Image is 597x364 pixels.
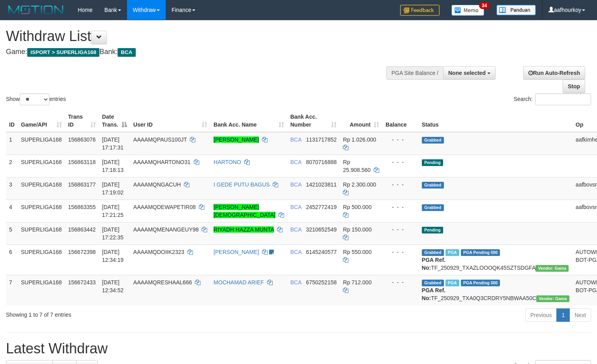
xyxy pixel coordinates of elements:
[343,279,371,286] span: Rp 712.000
[523,66,585,80] a: Run Auto-Refresh
[386,181,415,189] div: - - -
[6,28,390,44] h1: Withdraw List
[18,155,65,177] td: SUPERLIGA168
[382,110,419,132] th: Balance
[386,248,415,256] div: - - -
[400,5,440,16] img: Feedback.jpg
[213,159,241,165] a: HARTONO
[27,48,99,57] span: ISPORT > SUPERLIGA168
[213,204,275,218] a: [PERSON_NAME][DEMOGRAPHIC_DATA]
[306,136,337,143] span: Copy 1131717852 to clipboard
[102,249,124,263] span: [DATE] 12:34:19
[102,181,124,196] span: [DATE] 17:19:02
[6,245,18,275] td: 6
[343,226,371,233] span: Rp 150.000
[287,110,340,132] th: Bank Acc. Number: activate to sort column ascending
[133,181,181,188] span: AAAAMQNGACUH
[386,203,415,211] div: - - -
[133,226,199,233] span: AAAAMQMENANGEUY98
[422,257,445,271] b: PGA Ref. No:
[6,132,18,155] td: 1
[306,226,337,233] span: Copy 3210652549 to clipboard
[386,226,415,233] div: - - -
[213,279,264,286] a: MOCHAMAD ARIEF
[343,204,371,210] span: Rp 500.000
[290,249,301,255] span: BCA
[133,136,187,143] span: AAAAMQPAUS100JT
[6,155,18,177] td: 2
[422,204,444,211] span: Grabbed
[133,249,184,255] span: AAAAMQDOIIK2323
[340,110,382,132] th: Amount: activate to sort column ascending
[18,132,65,155] td: SUPERLIGA168
[419,275,573,305] td: TF_250929_TXA0Q3CRDRY5NBWAA50C
[448,70,486,76] span: None selected
[343,159,371,173] span: Rp 25.908.560
[213,226,274,233] a: RIYADH HAZZA MUNTA
[18,200,65,222] td: SUPERLIGA168
[18,245,65,275] td: SUPERLIGA168
[386,136,415,144] div: - - -
[419,245,573,275] td: TF_250929_TXAZLOOOQK45SZTSDGFA
[514,93,591,105] label: Search:
[290,226,301,233] span: BCA
[306,181,337,188] span: Copy 1421023811 to clipboard
[290,204,301,210] span: BCA
[343,249,371,255] span: Rp 550.000
[563,80,585,93] a: Stop
[130,110,211,132] th: User ID: activate to sort column ascending
[99,110,130,132] th: Date Trans.: activate to sort column descending
[525,308,557,322] a: Previous
[213,181,269,188] a: I GEDE PUTU BAGUS
[6,177,18,200] td: 3
[445,280,459,286] span: Marked by aafsoycanthlai
[6,4,66,16] img: MOTION_logo.png
[386,158,415,166] div: - - -
[18,222,65,245] td: SUPERLIGA168
[535,265,569,272] span: Vendor URL: https://trx31.1velocity.biz
[6,341,591,357] h1: Latest Withdraw
[102,159,124,173] span: [DATE] 17:18:13
[133,204,196,210] span: AAAAMQDEWAPETIR08
[6,48,390,56] h4: Game: Bank:
[479,2,490,9] span: 34
[343,136,376,143] span: Rp 1.026.000
[102,204,124,218] span: [DATE] 17:21:25
[419,110,573,132] th: Status
[496,5,536,15] img: panduan.png
[306,204,337,210] span: Copy 2452772419 to clipboard
[102,226,124,241] span: [DATE] 17:22:35
[213,249,259,255] a: [PERSON_NAME]
[6,275,18,305] td: 7
[18,110,65,132] th: Game/API: activate to sort column ascending
[290,159,301,165] span: BCA
[6,308,243,319] div: Showing 1 to 7 of 7 entries
[422,249,444,256] span: Grabbed
[68,136,96,143] span: 156863076
[422,182,444,189] span: Grabbed
[451,5,485,16] img: Button%20Memo.svg
[68,159,96,165] span: 156863118
[535,93,591,105] input: Search:
[386,66,443,80] div: PGA Site Balance /
[213,136,259,143] a: [PERSON_NAME]
[68,181,96,188] span: 156863177
[461,249,500,256] span: PGA Pending
[422,227,443,233] span: Pending
[443,66,496,80] button: None selected
[422,159,443,166] span: Pending
[343,181,376,188] span: Rp 2.300.000
[556,308,570,322] a: 1
[102,136,124,151] span: [DATE] 17:17:31
[290,181,301,188] span: BCA
[445,249,459,256] span: Marked by aafsoycanthlai
[133,159,191,165] span: AAAAMQHARTONO31
[461,280,500,286] span: PGA Pending
[18,177,65,200] td: SUPERLIGA168
[133,279,192,286] span: AAAAMQRESHAAL666
[210,110,287,132] th: Bank Acc. Name: activate to sort column ascending
[306,249,337,255] span: Copy 6145240577 to clipboard
[422,137,444,144] span: Grabbed
[68,249,96,255] span: 156672398
[102,279,124,293] span: [DATE] 12:34:52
